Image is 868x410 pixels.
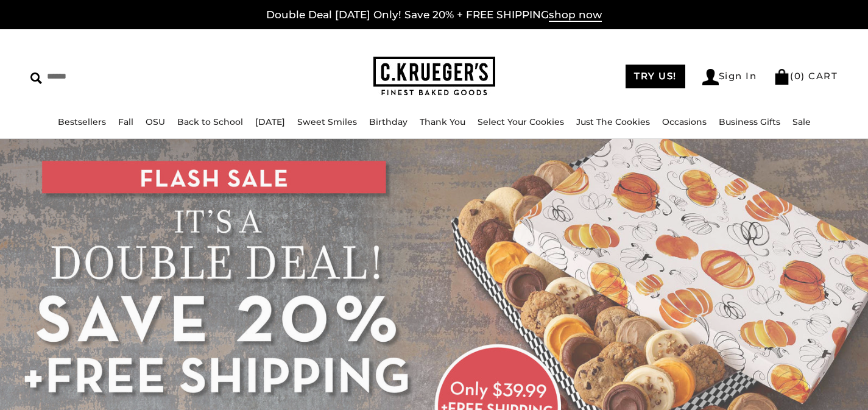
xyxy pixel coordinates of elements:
a: Occasions [662,116,707,127]
a: Business Gifts [719,116,780,127]
img: Bag [774,69,790,85]
a: Birthday [369,116,408,127]
a: Select Your Cookies [478,116,564,127]
a: Back to School [177,116,243,127]
a: (0) CART [774,70,838,82]
a: Sign In [702,69,757,85]
input: Search [30,67,220,86]
a: TRY US! [626,65,685,88]
img: C.KRUEGER'S [373,57,495,96]
span: 0 [794,70,802,82]
span: shop now [549,9,602,22]
a: Sweet Smiles [297,116,357,127]
img: Search [30,72,42,84]
a: Just The Cookies [576,116,650,127]
a: Bestsellers [58,116,106,127]
a: Fall [118,116,133,127]
img: Account [702,69,719,85]
a: Double Deal [DATE] Only! Save 20% + FREE SHIPPINGshop now [266,9,602,22]
a: Thank You [420,116,465,127]
a: [DATE] [255,116,285,127]
a: Sale [792,116,811,127]
a: OSU [146,116,165,127]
